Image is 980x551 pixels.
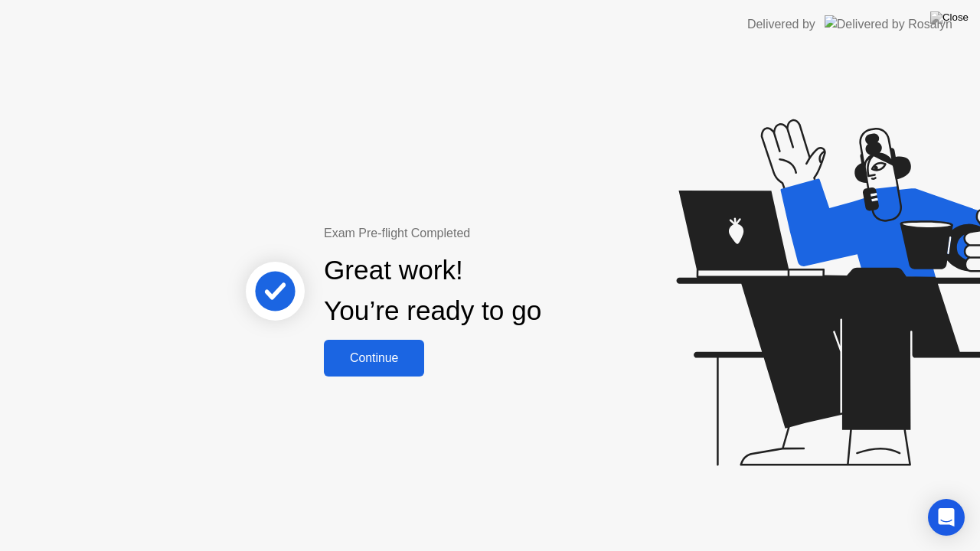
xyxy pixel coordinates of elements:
div: Open Intercom Messenger [928,499,965,536]
img: Close [930,11,969,24]
img: Delivered by Rosalyn [825,15,952,33]
button: Continue [324,340,424,377]
div: Exam Pre-flight Completed [324,224,640,243]
div: Continue [328,351,420,365]
div: Great work! You’re ready to go [324,250,541,331]
div: Delivered by [747,15,815,34]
